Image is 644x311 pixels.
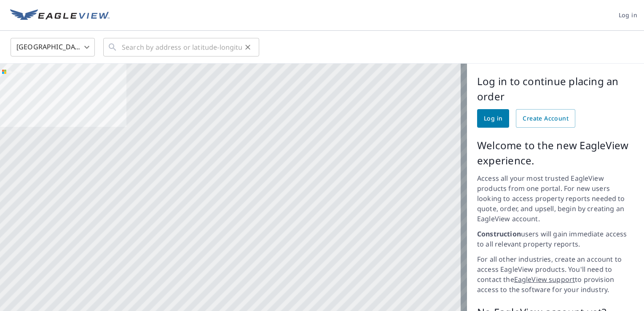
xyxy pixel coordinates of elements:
span: Create Account [523,113,569,124]
img: EV Logo [10,9,110,22]
p: For all other industries, create an account to access EagleView products. You'll need to contact ... [477,254,634,295]
span: Log in [619,10,637,21]
strong: Construction [477,229,521,239]
a: Log in [477,109,509,128]
p: users will gain immediate access to all relevant property reports. [477,229,634,249]
p: Log in to continue placing an order [477,74,634,104]
button: Clear [242,41,254,53]
input: Search by address or latitude-longitude [122,35,242,59]
p: Welcome to the new EagleView experience. [477,138,634,168]
a: Create Account [516,109,575,128]
span: Log in [484,113,502,124]
div: [GEOGRAPHIC_DATA] [11,35,95,59]
p: Access all your most trusted EagleView products from one portal. For new users looking to access ... [477,173,634,224]
a: EagleView support [514,275,575,284]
